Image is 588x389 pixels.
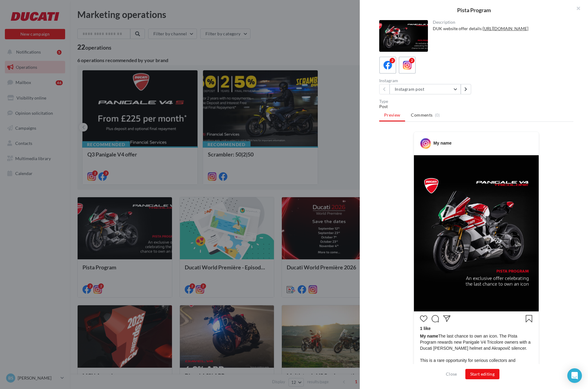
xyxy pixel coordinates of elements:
[411,112,432,118] span: Comments
[379,99,573,103] div: Type
[432,315,439,322] svg: Commenter
[409,58,415,63] div: 2
[443,315,450,322] svg: Partager la publication
[443,370,460,378] button: Close
[567,368,582,383] div: Open Intercom Messenger
[379,103,573,110] div: Post
[433,140,452,146] div: My name
[390,58,395,63] div: 2
[420,334,438,338] span: My name
[420,315,427,322] svg: J’aime
[420,325,533,333] div: 1 like
[433,26,569,32] div: DUK website offer details:
[435,113,440,117] span: (0)
[433,20,569,24] div: Description
[369,7,578,13] div: Pista Program
[420,333,533,382] span: The last chance to own an icon. The Pista Program rewards new Panigale V4 Tricolore owners with a...
[525,315,533,322] svg: Enregistrer
[379,79,474,83] div: Instagram
[465,369,500,379] button: Start editing
[483,26,528,31] a: [URL][DOMAIN_NAME]
[390,84,461,94] button: Instagram post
